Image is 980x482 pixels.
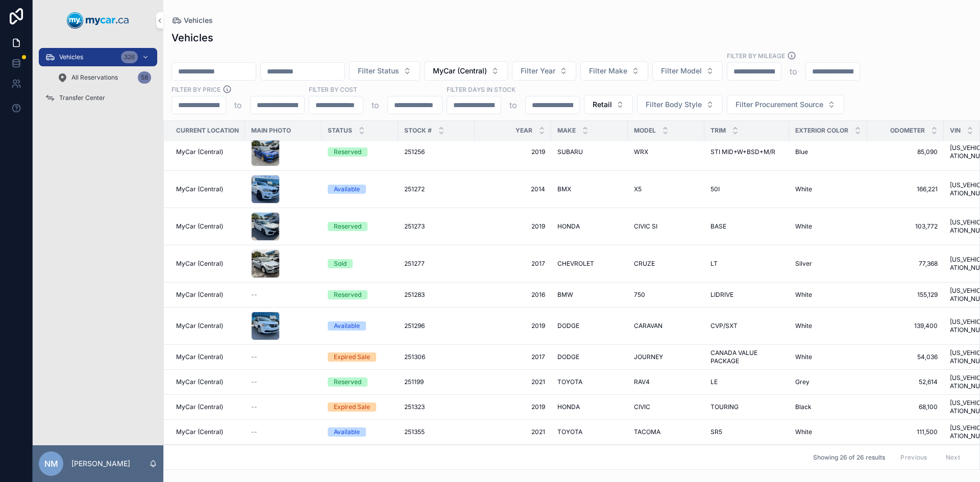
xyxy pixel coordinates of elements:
div: Expired Sale [334,402,370,412]
span: MyCar (Central) [176,353,223,361]
span: CRUZE [634,260,655,268]
span: 2021 [481,428,545,436]
p: to [790,65,797,78]
span: 50I [710,185,720,193]
span: 251355 [404,428,425,436]
span: 251306 [404,353,425,361]
span: Filter Year [521,66,555,76]
span: White [795,428,812,436]
a: MyCar (Central) [176,353,239,361]
span: Odometer [890,126,925,135]
a: Reserved [328,290,392,299]
span: 251323 [404,403,425,411]
button: Select Button [580,61,648,81]
span: Showing 26 of 26 results [813,453,885,462]
a: White [795,185,861,193]
span: 2016 [481,291,545,299]
span: DODGE [557,353,579,361]
span: HONDA [557,222,580,231]
a: MyCar (Central) [176,222,239,231]
a: 54,036 [873,353,938,361]
span: SR5 [710,428,722,436]
a: Vehicles326 [39,48,157,66]
label: Filter Days In Stock [447,85,516,94]
a: 251283 [404,291,469,299]
span: 251277 [404,260,425,268]
a: 2017 [481,260,545,268]
span: TOYOTA [557,378,582,386]
span: -- [251,403,257,411]
span: MyCar (Central) [176,222,223,231]
a: TOYOTA [557,378,622,386]
span: WRX [634,148,648,156]
div: 326 [121,51,138,63]
a: 2019 [481,222,545,231]
span: Exterior Color [795,126,848,135]
label: Filter By Mileage [727,51,785,60]
span: SUBARU [557,148,583,156]
label: FILTER BY PRICE [171,85,220,94]
div: Reserved [334,222,361,231]
a: HONDA [557,222,622,231]
a: White [795,428,861,436]
span: Vehicles [184,15,213,26]
a: Grey [795,378,861,386]
span: STI MID+W+BSD+M/R [710,148,775,156]
span: White [795,222,812,231]
span: LT [710,260,718,268]
span: LIDRIVE [710,291,733,299]
a: LIDRIVE [710,291,783,299]
a: Available [328,321,392,331]
a: MyCar (Central) [176,428,239,436]
a: HONDA [557,403,622,411]
span: 68,100 [873,403,938,411]
span: MyCar (Central) [176,403,223,411]
span: MyCar (Central) [433,66,487,76]
span: BMX [557,185,571,193]
span: JOURNEY [634,353,663,361]
div: Reserved [334,290,361,299]
span: 103,772 [873,222,938,231]
span: Retail [593,99,612,110]
span: 251273 [404,222,425,231]
img: App logo [67,12,129,29]
a: BASE [710,222,783,231]
a: Expired Sale [328,352,392,362]
a: 77,368 [873,260,938,268]
span: Filter Model [661,66,702,76]
span: All Reservations [71,73,118,82]
a: SUBARU [557,148,622,156]
span: MyCar (Central) [176,428,223,436]
a: Sold [328,259,392,268]
a: MyCar (Central) [176,291,239,299]
a: 251273 [404,222,469,231]
a: 251199 [404,378,469,386]
a: Vehicles [171,15,213,26]
a: 2017 [481,353,545,361]
a: 2019 [481,322,545,330]
span: 2019 [481,403,545,411]
a: Black [795,403,861,411]
span: CHEVROLET [557,260,594,268]
a: White [795,222,861,231]
span: -- [251,428,257,436]
a: Reserved [328,222,392,231]
span: TOURING [710,403,739,411]
a: 251277 [404,260,469,268]
span: MyCar (Central) [176,378,223,386]
a: 155,129 [873,291,938,299]
span: Transfer Center [59,94,105,102]
button: Select Button [652,61,723,81]
a: -- [251,428,315,436]
a: 50I [710,185,783,193]
a: CIVIC [634,403,698,411]
span: 251296 [404,322,425,330]
a: MyCar (Central) [176,322,239,330]
span: Trim [710,126,726,135]
span: 85,090 [873,148,938,156]
a: 251296 [404,322,469,330]
span: NM [44,458,58,470]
